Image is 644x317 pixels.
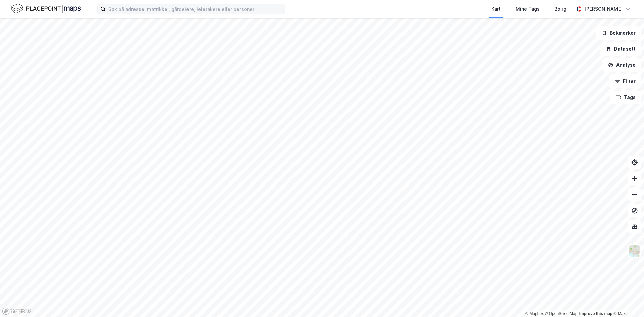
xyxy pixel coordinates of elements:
div: Mine Tags [516,5,540,13]
div: Kart [491,5,501,13]
a: OpenStreetMap [545,311,578,316]
button: Analyse [602,58,641,72]
a: Mapbox homepage [2,307,32,315]
iframe: Chat Widget [610,285,644,317]
button: Tags [610,91,641,104]
div: Bolig [554,5,566,13]
input: Søk på adresse, matrikkel, gårdeiere, leietakere eller personer [106,4,285,14]
img: Z [628,245,641,257]
button: Datasett [600,42,641,56]
div: [PERSON_NAME] [584,5,623,13]
a: Mapbox [525,311,544,316]
button: Bokmerker [596,26,641,40]
a: Improve this map [579,311,612,316]
button: Filter [609,74,641,88]
img: logo.f888ab2527a4732fd821a326f86c7f29.svg [11,3,81,15]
